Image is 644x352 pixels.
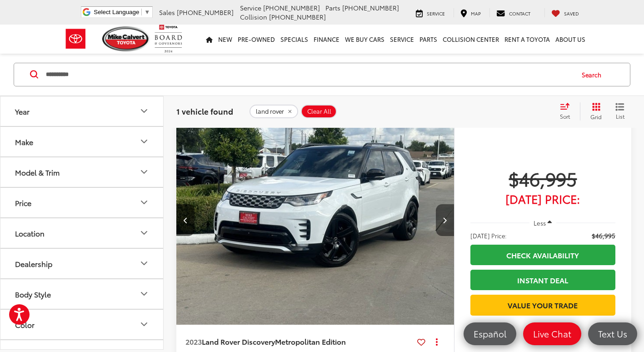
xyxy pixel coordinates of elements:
[176,116,455,325] div: 2023 Land Rover Discovery Metropolitan Edition 1
[502,25,553,54] a: Rent a Toyota
[0,218,164,248] button: LocationLocation
[590,113,602,121] span: Grid
[523,322,581,345] a: Live Chat
[427,10,445,17] span: Service
[139,136,150,147] div: Make
[573,63,614,86] button: Search
[176,116,455,325] img: 2023 Land Rover Discovery Metropolitan Edition
[470,270,615,290] a: Instant Deal
[429,334,445,350] button: Actions
[307,108,331,115] span: Clear All
[387,25,417,54] a: Service
[588,322,637,345] a: Text Us
[469,328,511,339] span: Español
[470,194,615,203] span: [DATE] Price:
[139,289,150,300] div: Body Style
[215,25,235,54] a: New
[235,25,278,54] a: Pre-Owned
[250,105,298,118] button: remove land%20rover
[594,328,632,339] span: Text Us
[15,168,60,176] div: Model & Trim
[269,12,326,21] span: [PHONE_NUMBER]
[0,127,164,156] button: MakeMake
[553,25,588,54] a: About Us
[240,3,261,12] span: Service
[15,198,31,207] div: Price
[177,8,234,17] span: [PHONE_NUMBER]
[185,337,414,347] a: 2023Land Rover DiscoveryMetropolitan Edition
[464,322,516,345] a: Español
[139,167,150,178] div: Model & Trim
[139,228,150,239] div: Location
[202,336,275,347] span: Land Rover Discovery
[471,10,481,17] span: Map
[301,105,337,118] button: Clear All
[45,64,573,85] input: Search by Make, Model, or Keyword
[185,336,202,347] span: 2023
[454,8,488,17] a: Map
[159,8,175,17] span: Sales
[176,106,233,116] span: 1 vehicle found
[325,3,340,12] span: Parts
[409,8,452,17] a: Service
[15,107,30,116] div: Year
[141,9,142,15] span: ​
[470,231,507,240] span: [DATE] Price:
[342,3,399,12] span: [PHONE_NUMBER]
[102,26,150,51] img: Mike Calvert Toyota
[544,8,586,17] a: My Saved Vehicles
[0,157,164,187] button: Model & TrimModel & Trim
[0,249,164,278] button: DealershipDealership
[560,112,570,120] span: Sort
[529,328,576,339] span: Live Chat
[176,204,195,236] button: Previous image
[240,12,267,21] span: Collision
[176,116,455,325] a: 2023 Land Rover Discovery Metropolitan Edition2023 Land Rover Discovery Metropolitan Edition2023 ...
[615,112,624,120] span: List
[275,336,346,347] span: Metropolitan Edition
[15,259,52,268] div: Dealership
[144,9,150,15] span: ▼
[15,229,45,237] div: Location
[15,320,35,329] div: Color
[15,290,51,298] div: Body Style
[139,319,150,330] div: Color
[564,10,579,17] span: Saved
[470,167,615,190] span: $46,995
[592,231,615,240] span: $46,995
[94,9,150,15] a: Select Language​
[534,219,546,227] span: Less
[203,25,215,54] a: Home
[529,215,557,231] button: Less
[311,25,342,54] a: Finance
[139,106,150,117] div: Year
[139,258,150,269] div: Dealership
[489,8,537,17] a: Contact
[470,295,615,315] a: Value Your Trade
[256,108,284,115] span: land rover
[94,9,139,15] span: Select Language
[0,188,164,217] button: PricePrice
[580,102,609,121] button: Grid View
[417,25,440,54] a: Parts
[436,338,438,345] span: dropdown dots
[278,25,311,54] a: Specials
[0,310,164,339] button: ColorColor
[139,197,150,208] div: Price
[15,137,33,146] div: Make
[470,245,615,265] a: Check Availability
[440,25,502,54] a: Collision Center
[0,279,164,309] button: Body StyleBody Style
[555,102,580,121] button: Select sort value
[0,96,164,126] button: YearYear
[59,24,93,54] img: Toyota
[436,204,454,236] button: Next image
[342,25,387,54] a: WE BUY CARS
[509,10,530,17] span: Contact
[609,102,631,121] button: List View
[263,3,320,12] span: [PHONE_NUMBER]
